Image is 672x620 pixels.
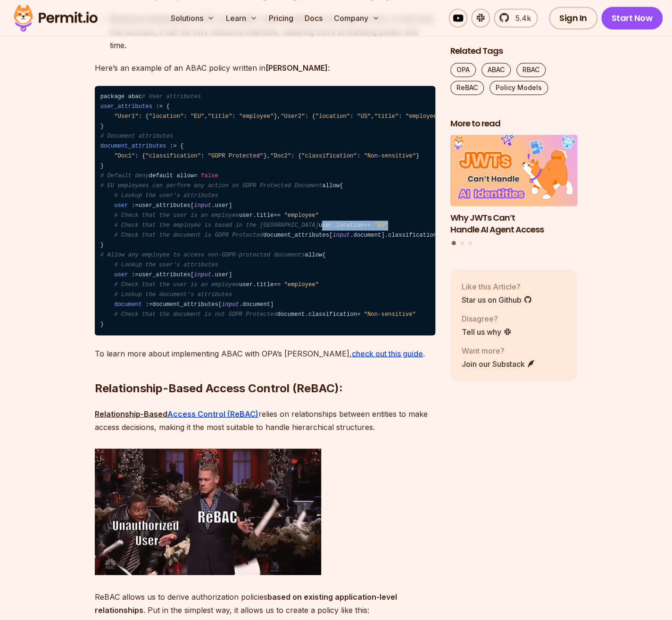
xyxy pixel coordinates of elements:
span: # Check that the user is an employee [114,281,239,288]
a: Star us on Github [462,294,532,305]
span: } [100,163,104,169]
h2: More to read [450,117,578,129]
span: { [145,113,149,120]
span: [ [191,202,194,209]
span: "Doc2" [270,153,291,159]
span: # User attributes [142,93,201,100]
span: } [100,242,104,248]
span: = [274,212,277,219]
a: Pricing [265,8,297,27]
span: # Default deny [100,173,149,179]
span: } [100,321,104,328]
span: "location" [315,113,350,120]
p: To learn more about implementing ABAC with OPA’s [PERSON_NAME], . [95,347,435,360]
span: input [222,301,239,308]
span: # Lookup the document's attributes [114,291,232,298]
span: "US" [357,113,371,120]
span: "classification" [301,153,357,159]
img: ezgif-1-05a0af8567.gif [95,448,321,575]
strong: Relationship-Based [95,409,167,418]
a: 5.4k [494,8,538,27]
span: : [201,153,204,159]
button: Go to slide 3 [468,241,472,245]
span: } [274,113,277,120]
button: Go to slide 2 [460,241,464,245]
span: document_attributes [100,143,166,149]
span: "EU" [374,222,388,229]
span: : [135,153,138,159]
span: { [180,143,183,149]
button: Company [330,8,383,27]
div: Posts [450,135,578,247]
h3: Why JWTs Can’t Handle AI Agent Access [450,212,578,235]
span: = [364,222,367,229]
span: "classification" [145,153,201,159]
span: input [194,272,211,278]
span: { [322,252,325,258]
span: # Check that the employee is based in the [GEOGRAPHIC_DATA] [114,222,319,229]
a: check out this guide [352,348,423,358]
span: # Check that the document is not GDPR Protected [114,311,277,318]
a: Sign In [549,7,597,29]
span: [ [329,232,332,239]
a: Start Now [601,7,663,29]
span: { [166,103,169,110]
strong: [PERSON_NAME] [265,63,328,73]
span: input [332,232,350,239]
span: "title" [374,113,398,120]
span: "employee" [284,212,319,219]
span: # Lookup the user's attributes [114,192,218,199]
a: Why JWTs Can’t Handle AI Agent AccessWhy JWTs Can’t Handle AI Agent Access [450,135,578,235]
span: user [114,272,128,278]
a: Tell us why [462,326,512,337]
span: } [263,153,266,159]
span: ] [229,272,232,278]
span: = [159,103,163,110]
p: Here’s an example of an ABAC policy written in : [95,61,435,74]
span: "location" [149,113,184,120]
span: = [274,281,277,288]
span: [ [191,272,194,278]
span: : [132,272,135,278]
span: { [312,113,315,120]
code: package abac , , , , , , default allow allow user_attributes .user user.title user.location docum... [95,86,435,335]
a: Join our Substack [462,358,535,369]
button: Go to slide 1 [452,241,456,245]
span: "Doc1" [114,153,135,159]
span: "employee" [284,281,319,288]
button: Solutions [167,8,218,27]
span: "Non-sensitive" [364,311,415,318]
span: "Non-sensitive" [364,153,416,159]
span: : [350,113,353,120]
span: : [305,113,308,120]
span: = [367,222,371,229]
span: } [416,153,419,159]
span: ] [381,232,384,239]
span: # EU employees can perform any action on GDPR Protected Document [100,182,322,189]
span: [ [218,301,222,308]
span: document [114,301,142,308]
span: = [277,281,281,288]
span: # Lookup the user's attributes [114,262,218,268]
span: false [201,173,218,179]
span: = [194,173,197,179]
span: { [142,153,145,159]
a: OPA [450,63,476,77]
span: "EU" [191,113,204,120]
span: : [132,202,135,209]
span: input [194,202,211,209]
p: Want more? [462,345,535,356]
span: # Check that the document is GDPR Protected [114,232,263,239]
a: ABAC [481,63,511,77]
span: "employee" [406,113,440,120]
span: = [277,212,281,219]
span: { [298,153,301,159]
strong: Access Control (ReBAC) [167,409,258,418]
span: "employee" [239,113,274,120]
button: Learn [222,8,261,27]
h2: Relationship-Based Access Control (ReBAC): [95,343,435,396]
span: 5.4k [510,12,531,24]
span: : [139,113,142,120]
p: ReBAC allows us to derive authorization policies . Put in the simplest way, it allows us to creat... [95,590,435,616]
